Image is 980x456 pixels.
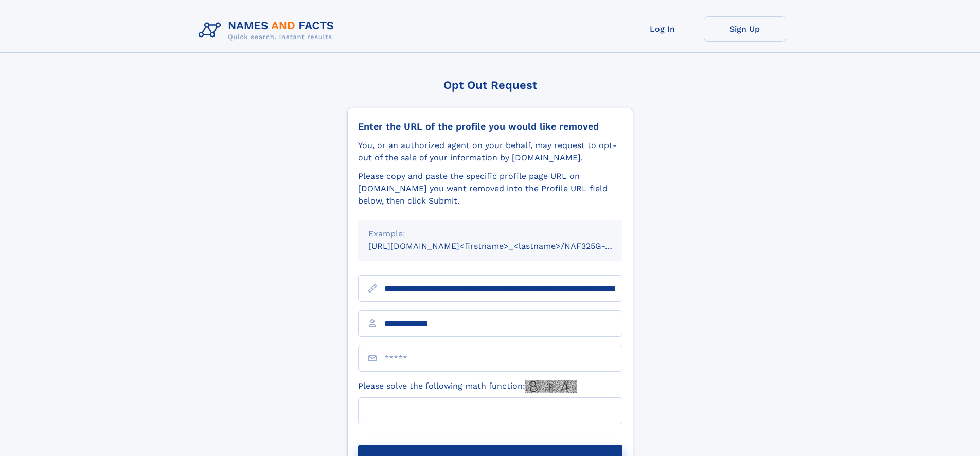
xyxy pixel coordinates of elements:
div: Enter the URL of the profile you would like removed [358,121,622,132]
div: Opt Out Request [347,79,633,92]
label: Please solve the following math function: [358,380,577,393]
div: Example: [368,228,612,240]
img: Logo Names and Facts [194,16,343,44]
div: Please copy and paste the specific profile page URL on [DOMAIN_NAME] you want removed into the Pr... [358,170,622,207]
a: Log In [621,16,704,42]
small: [URL][DOMAIN_NAME]<firstname>_<lastname>/NAF325G-xxxxxxxx [368,241,642,251]
div: You, or an authorized agent on your behalf, may request to opt-out of the sale of your informatio... [358,139,622,164]
a: Sign Up [704,16,786,42]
